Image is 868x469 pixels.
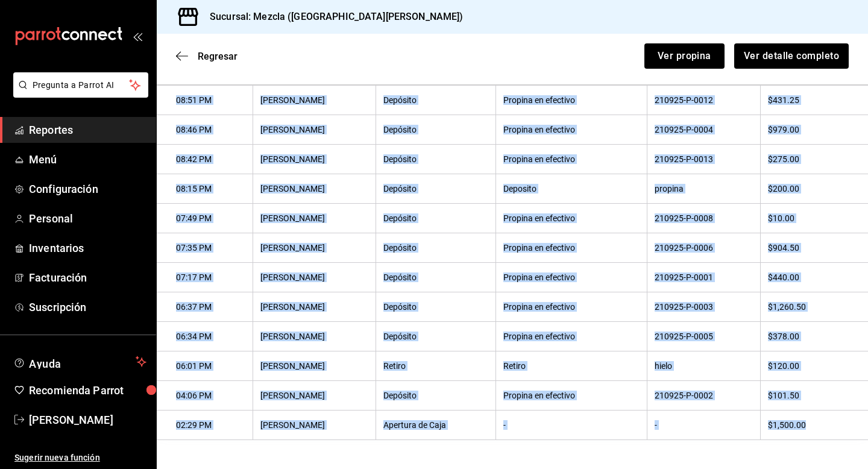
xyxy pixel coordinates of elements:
[198,51,237,62] span: Regresar
[376,322,496,351] th: Depósito
[157,233,253,263] th: 07:35 PM
[29,382,146,398] span: Recomienda Parrot
[761,263,868,292] th: $440.00
[761,233,868,263] th: $904.50
[647,411,760,440] th: -
[29,412,146,428] span: [PERSON_NAME]
[761,381,868,411] th: $101.50
[761,204,868,233] th: $10.00
[761,145,868,174] th: $275.00
[496,411,647,440] th: -
[761,351,868,381] th: $120.00
[496,351,647,381] th: Retiro
[29,240,146,256] span: Inventarios
[376,233,496,263] th: Depósito
[644,43,725,69] button: Ver propina
[33,79,130,92] span: Pregunta a Parrot AI
[647,381,760,411] th: 210925-P-0002
[133,31,142,41] button: open_drawer_menu
[253,351,376,381] th: [PERSON_NAME]
[496,204,647,233] th: Propina en efectivo
[157,204,253,233] th: 07:49 PM
[761,115,868,145] th: $979.00
[761,174,868,204] th: $200.00
[253,115,376,145] th: [PERSON_NAME]
[29,299,146,315] span: Suscripción
[253,381,376,411] th: [PERSON_NAME]
[157,322,253,351] th: 06:34 PM
[157,263,253,292] th: 07:17 PM
[647,174,760,204] th: propina
[157,292,253,322] th: 06:37 PM
[496,322,647,351] th: Propina en efectivo
[14,452,146,464] span: Sugerir nueva función
[647,204,760,233] th: 210925-P-0008
[761,322,868,351] th: $378.00
[761,292,868,322] th: $1,260.50
[200,10,463,24] h3: Sucursal: Mezcla ([GEOGRAPHIC_DATA][PERSON_NAME])
[8,87,148,100] a: Pregunta a Parrot AI
[647,351,760,381] th: hielo
[157,145,253,174] th: 08:42 PM
[376,263,496,292] th: Depósito
[376,411,496,440] th: Apertura de Caja
[496,86,647,115] th: Propina en efectivo
[253,233,376,263] th: [PERSON_NAME]
[29,354,131,369] span: Ayuda
[496,145,647,174] th: Propina en efectivo
[376,204,496,233] th: Depósito
[496,381,647,411] th: Propina en efectivo
[496,292,647,322] th: Propina en efectivo
[734,43,849,69] button: Ver detalle completo
[647,263,760,292] th: 210925-P-0001
[253,292,376,322] th: [PERSON_NAME]
[376,86,496,115] th: Depósito
[496,263,647,292] th: Propina en efectivo
[253,263,376,292] th: [PERSON_NAME]
[496,174,647,204] th: Deposito
[29,122,146,138] span: Reportes
[157,351,253,381] th: 06:01 PM
[157,86,253,115] th: 08:51 PM
[29,181,146,197] span: Configuración
[647,145,760,174] th: 210925-P-0013
[376,174,496,204] th: Depósito
[376,351,496,381] th: Retiro
[157,381,253,411] th: 04:06 PM
[647,86,760,115] th: 210925-P-0012
[29,269,146,286] span: Facturación
[761,86,868,115] th: $431.25
[376,381,496,411] th: Depósito
[157,115,253,145] th: 08:46 PM
[157,411,253,440] th: 02:29 PM
[29,210,146,227] span: Personal
[376,145,496,174] th: Depósito
[253,204,376,233] th: [PERSON_NAME]
[157,174,253,204] th: 08:15 PM
[376,115,496,145] th: Depósito
[13,72,148,98] button: Pregunta a Parrot AI
[253,322,376,351] th: [PERSON_NAME]
[29,151,146,168] span: Menú
[253,411,376,440] th: [PERSON_NAME]
[376,292,496,322] th: Depósito
[761,411,868,440] th: $1,500.00
[647,233,760,263] th: 210925-P-0006
[647,115,760,145] th: 210925-P-0004
[647,292,760,322] th: 210925-P-0003
[496,115,647,145] th: Propina en efectivo
[647,322,760,351] th: 210925-P-0005
[253,86,376,115] th: [PERSON_NAME]
[176,51,237,62] button: Regresar
[253,174,376,204] th: [PERSON_NAME]
[253,145,376,174] th: [PERSON_NAME]
[496,233,647,263] th: Propina en efectivo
